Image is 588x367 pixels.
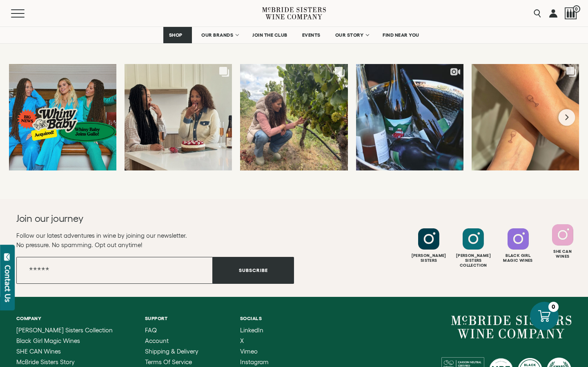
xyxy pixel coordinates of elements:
span: Black Girl Magic Wines [16,337,80,344]
a: Follow McBride Sisters on Instagram [PERSON_NAME]Sisters [408,228,450,263]
span: JOIN THE CLUB [252,32,287,38]
span: LinkedIn [240,327,263,334]
h2: Join our journey [16,212,266,225]
div: Contact Us [4,265,12,302]
a: LinkedIn [240,327,269,334]
a: McBride Sisters Wine Company [451,316,572,338]
a: Terms of Service [145,359,209,365]
a: Instagram [240,359,269,365]
a: EVENTS [297,27,326,43]
button: Mobile Menu Trigger [11,9,40,18]
div: [PERSON_NAME] Sisters [408,253,450,263]
a: SHOP [163,27,192,43]
a: McBride Sisters Collection [16,327,114,334]
span: Account [145,337,169,344]
a: X [240,338,269,344]
a: FIND NEAR YOU [377,27,425,43]
div: [PERSON_NAME] Sisters Collection [452,253,494,268]
div: She Can Wines [541,249,584,259]
a: JOIN THE CLUB [247,27,293,43]
span: FAQ [145,327,157,334]
a: FAQ [145,327,209,334]
span: McBride Sisters Story [16,358,75,365]
p: Follow our latest adventures in wine by joining our newsletter. No pressure. No spamming. Opt out... [16,231,294,250]
div: Black Girl Magic Wines [497,253,539,263]
span: FIND NEAR YOU [383,32,419,38]
span: Shipping & Delivery [145,348,198,355]
a: Shipping & Delivery [145,348,209,355]
span: OUR STORY [335,32,364,38]
a: Follow SHE CAN Wines on Instagram She CanWines [541,228,584,263]
a: Birthday ink 🍷✨ My daughter and I got matching wine glass tattoos as a symb... [472,64,579,170]
button: Next slide [559,109,575,126]
div: 0 [548,302,559,312]
a: Account [145,338,209,344]
span: 0 [573,5,580,13]
span: SHE CAN Wines [16,348,61,355]
a: OUR STORY [330,27,374,43]
a: Black Girl Magic Wines [16,338,114,344]
a: Follow Black Girl Magic Wines on Instagram Black GirlMagic Wines [497,228,539,263]
input: Email [16,257,213,284]
span: X [240,337,244,344]
a: It’s officially harvest season in California, and we’re out in the vines, che... [240,64,347,170]
a: The wine was flowing, the music was soulful, and the energy? Unmatched. Here... [356,64,463,170]
a: OUR BRANDS [196,27,243,43]
span: Terms of Service [145,358,192,365]
span: SHOP [169,32,183,38]
a: Cooking up something fun (literally!). Can’t wait to share it with you, stay ... [125,64,232,170]
a: Follow McBride Sisters Collection on Instagram [PERSON_NAME] SistersCollection [452,228,494,268]
a: Exciting News! Whiny Baby has been acquired by Gallo. Two years ago, we part... [9,64,116,170]
button: Subscribe [213,257,294,284]
span: EVENTS [302,32,321,38]
a: Vimeo [240,348,269,355]
a: McBride Sisters Story [16,359,114,365]
span: Vimeo [240,348,258,355]
span: [PERSON_NAME] Sisters Collection [16,327,113,334]
a: SHE CAN Wines [16,348,114,355]
span: OUR BRANDS [201,32,233,38]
